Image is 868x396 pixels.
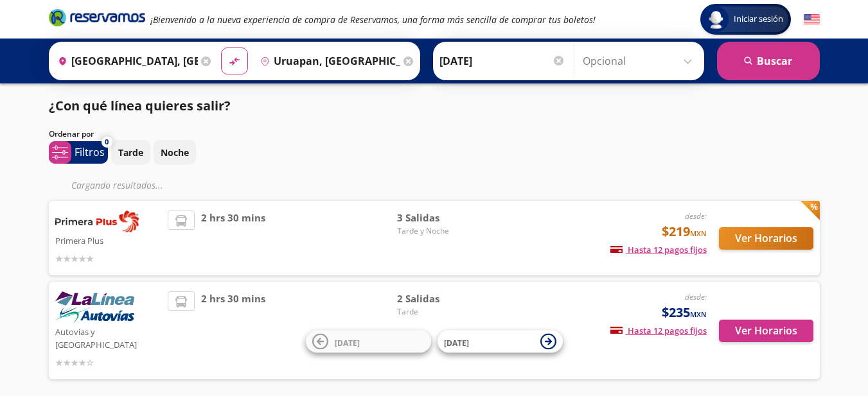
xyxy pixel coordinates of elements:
span: $219 [662,222,707,241]
span: 0 [105,137,109,148]
small: MXN [690,309,707,319]
span: 2 hrs 30 mins [201,291,265,370]
input: Buscar Destino [255,45,400,77]
span: [DATE] [335,337,360,348]
p: Filtros [75,144,105,160]
p: ¿Con qué línea quieres salir? [49,96,231,116]
button: Ver Horarios [719,320,813,342]
p: Primera Plus [55,232,162,248]
input: Elegir Fecha [439,45,565,77]
span: 2 hrs 30 mins [201,211,265,266]
button: Buscar [717,42,820,80]
a: Brand Logo [49,8,145,31]
p: Ordenar por [49,128,94,140]
span: Iniciar sesión [729,13,788,26]
p: Tarde [118,146,143,159]
em: desde: [685,211,707,221]
span: [DATE] [444,337,469,348]
button: English [804,12,820,28]
em: desde: [685,291,707,302]
p: Autovías y [GEOGRAPHIC_DATA] [55,323,162,351]
button: [DATE] [306,331,431,353]
span: 2 Salidas [397,291,487,306]
img: Autovías y La Línea [55,291,134,323]
input: Buscar Origen [53,45,198,77]
i: Brand Logo [49,8,145,27]
span: Tarde [397,306,487,318]
em: ¡Bienvenido a la nueva experiencia de compra de Reservamos, una forma más sencilla de comprar tus... [150,13,596,26]
em: Cargando resultados ... [71,179,163,191]
span: Tarde y Noche [397,225,487,237]
span: Hasta 12 pagos fijos [610,325,707,336]
img: Primera Plus [55,211,139,232]
button: Noche [154,140,196,165]
button: [DATE] [438,331,563,353]
button: Ver Horarios [719,227,813,250]
p: Noche [161,146,189,159]
button: Tarde [111,140,150,165]
span: 3 Salidas [397,211,487,225]
small: MXN [690,228,707,238]
span: Hasta 12 pagos fijos [610,244,707,255]
input: Opcional [583,45,698,77]
button: 0Filtros [49,141,108,164]
span: $235 [662,303,707,322]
